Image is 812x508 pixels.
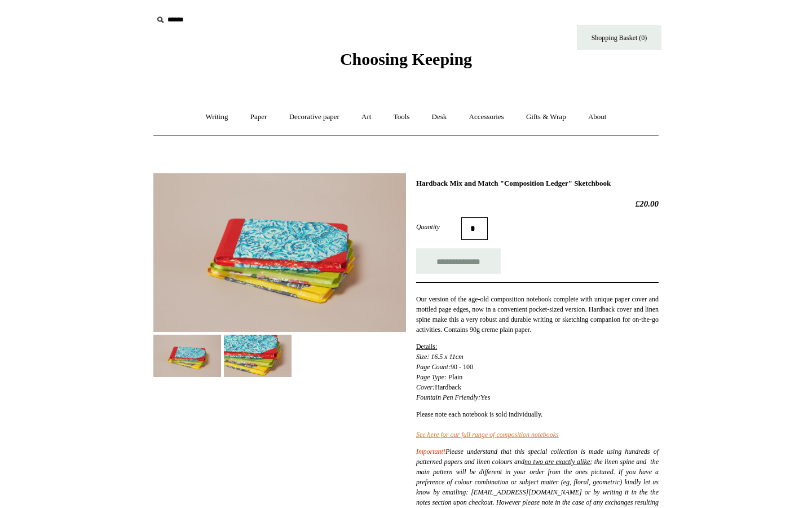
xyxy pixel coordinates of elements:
a: Tools [383,102,420,132]
h2: £20.00 [416,199,659,209]
em: Page Type: P [416,373,452,381]
a: Accessories [459,102,514,132]
h1: Hardback Mix and Match "Composition Ledger" Sketchbook [416,179,659,188]
span: Yes [480,393,490,401]
a: Desk [422,102,457,132]
a: Writing [196,102,239,132]
img: Hardback Mix and Match "Composition Ledger" Sketchbook [153,335,221,377]
i: Important! [416,448,445,456]
a: Choosing Keeping [340,59,472,67]
em: Cover: [416,383,435,391]
a: See here for our full range of composition notebooks [416,431,559,439]
em: Page Count: [416,363,451,371]
em: Fountain Pen Friendly: [416,393,480,401]
span: no two are exactly alike [524,458,590,466]
a: Gifts & Wrap [516,102,576,132]
span: Our version of the age-old composition notebook complete with unique paper cover and mottled page... [416,295,659,334]
span: Hardback [435,383,461,391]
span: lain [452,373,462,381]
p: Please note each notebook is sold individually. [416,409,659,440]
a: Art [351,102,381,132]
a: Paper [240,102,277,132]
span: 90 - 100 [451,363,473,371]
a: Decorative paper [279,102,350,132]
img: Hardback Mix and Match "Composition Ledger" Sketchbook [224,335,292,377]
span: Choosing Keeping [340,50,472,68]
a: About [578,102,617,132]
img: Hardback Mix and Match "Composition Ledger" Sketchbook [153,173,406,332]
em: Size: 16.5 x 11cm [416,353,464,361]
a: Shopping Basket (0) [577,25,661,50]
label: Quantity [416,222,461,232]
span: Details: [416,343,437,351]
